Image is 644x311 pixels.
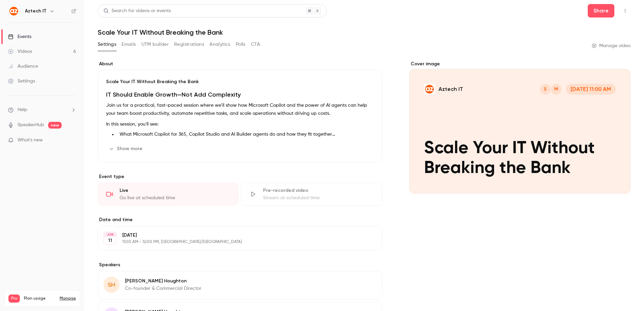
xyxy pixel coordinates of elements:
p: Event type [98,173,382,180]
span: Help [18,106,27,113]
div: Settings [8,78,35,84]
h6: Aztech IT [25,8,46,14]
label: Date and time [98,216,382,223]
div: Search for videos or events [103,7,171,14]
button: Registrations [174,39,204,50]
span: Plan usage [24,296,56,301]
h1: Scale Your IT Without Breaking the Bank [98,28,631,36]
button: Analytics [210,39,230,50]
div: Go live at scheduled time [120,195,230,201]
img: Aztech IT [8,6,19,16]
p: [DATE] [122,232,347,239]
div: Pre-recorded videoStream at scheduled time [241,183,382,206]
button: Polls [236,39,246,50]
button: CTA [251,39,260,50]
p: Co-founder & Commercial Director [125,285,201,292]
li: help-dropdown-opener [8,106,76,113]
button: UTM builder [141,39,169,50]
span: Pro [8,295,20,303]
li: What Microsoft Copilot for 365, Copilot Studio and AI Builder agents do and how they fit together [117,131,374,138]
p: Join us for a practical, fast-paced session where we’ll show how Microsoft Copilot and the power ... [106,101,374,117]
button: Emails [122,39,136,50]
label: About [98,61,382,67]
section: Cover image [409,61,631,194]
div: SH[PERSON_NAME] HoughtonCo-founder & Commercial Director [98,271,382,299]
div: LiveGo live at scheduled time [98,183,238,206]
button: Share [588,4,614,18]
a: SpeakerHub [18,122,44,129]
div: Live [120,187,230,194]
button: Show more [106,143,147,154]
button: Settings [98,39,116,50]
div: Videos [8,48,32,55]
p: 11 [108,237,112,244]
span: SH [108,280,115,289]
div: Audience [8,63,38,70]
span: new [48,122,62,129]
p: 11:00 AM - 12:00 PM, [GEOGRAPHIC_DATA]/[GEOGRAPHIC_DATA] [122,239,347,245]
div: Pre-recorded video [263,187,374,194]
label: Speakers [98,262,382,268]
p: [PERSON_NAME] Houghton [125,278,201,284]
a: Manage video [592,42,631,49]
p: In this session, you'll see: [106,120,374,128]
span: What's new [18,137,43,144]
iframe: Noticeable Trigger [68,137,76,143]
p: Scale Your IT Without Breaking the Bank [106,78,374,85]
div: Events [8,33,31,40]
a: Manage [60,296,76,301]
div: Stream at scheduled time [263,195,374,201]
div: JUN [104,232,116,237]
label: Cover image [409,61,631,67]
h1: IT Should Enable Growth—Not Add Complexity [106,91,374,99]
